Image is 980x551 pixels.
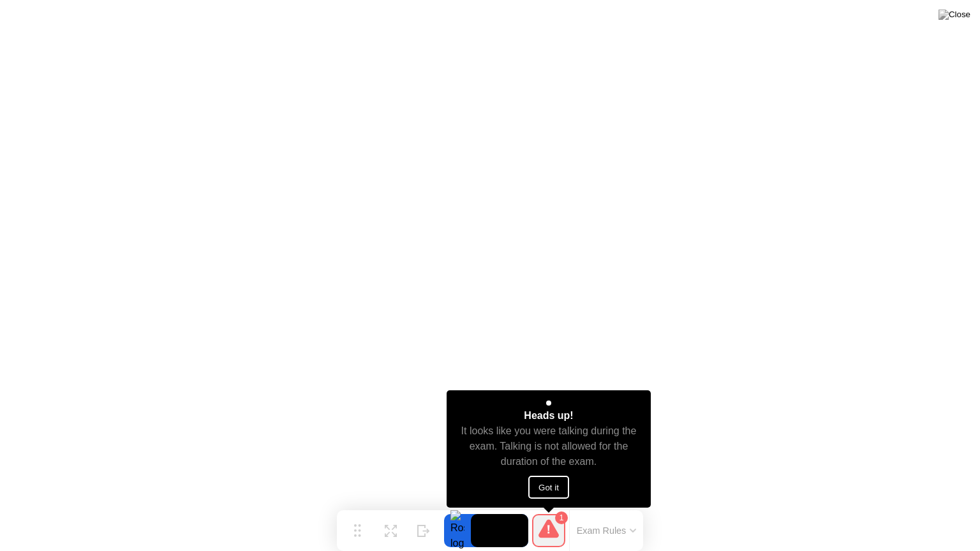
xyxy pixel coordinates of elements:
button: Exam Rules [573,525,641,536]
div: It looks like you were talking during the exam. Talking is not allowed for the duration of the exam. [458,423,640,469]
img: Close [939,10,970,20]
button: Got it [528,476,569,499]
div: Heads up! [524,408,573,423]
div: 1 [555,511,568,524]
